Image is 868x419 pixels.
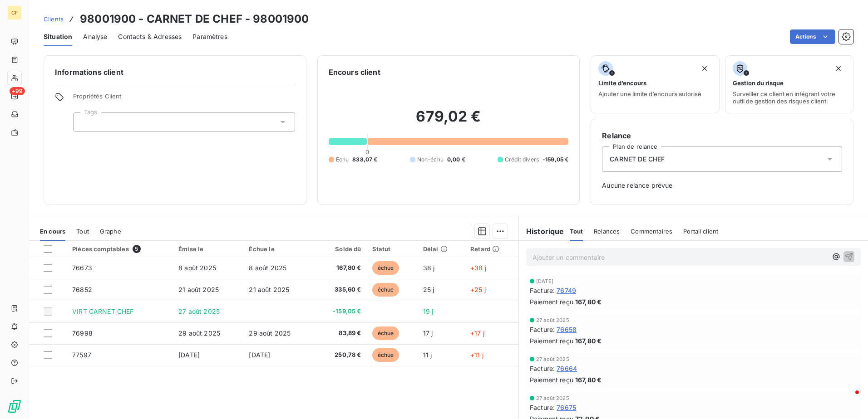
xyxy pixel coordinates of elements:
span: Ajouter une limite d’encours autorisé [598,90,701,97]
span: Clients [44,15,64,23]
h6: Encours client [329,67,380,78]
div: Émise le [178,245,238,253]
span: Limite d’encours [598,79,646,87]
span: Paiement reçu [530,336,573,346]
span: 27 août 2025 [178,307,220,315]
span: Graphe [100,228,121,235]
iframe: Intercom live chat [837,388,859,410]
span: 76749 [557,286,576,295]
span: 167,80 € [575,297,602,307]
div: Statut [372,245,412,253]
span: Propriétés Client [73,93,295,105]
span: 76664 [557,364,577,373]
span: Portail client [683,228,718,235]
input: Ajouter une valeur [81,118,88,126]
span: 838,07 € [352,156,377,164]
button: Gestion du risqueSurveiller ce client en intégrant votre outil de gestion des risques client. [725,55,853,113]
span: 27 août 2025 [536,395,569,401]
span: échue [372,326,399,340]
span: Facture : [530,403,555,412]
span: Contacts & Adresses [118,32,182,41]
div: Retard [470,245,513,253]
span: 0 [365,148,369,156]
div: CF [7,5,22,20]
span: 21 août 2025 [249,286,289,293]
span: 83,89 € [320,329,361,338]
h3: 98001900 - CARNET DE CHEF - 98001900 [80,11,309,27]
span: [DATE] [249,351,270,359]
a: Clients [44,15,64,24]
span: Échu [336,156,349,164]
span: 11 j [423,351,432,359]
h6: Informations client [55,67,295,78]
button: Actions [790,29,835,44]
span: [DATE] [536,278,553,284]
span: 76852 [72,286,92,293]
span: 335,60 € [320,285,361,294]
span: 38 j [423,264,435,272]
span: -159,05 € [320,307,361,316]
span: 250,78 € [320,351,361,360]
span: 167,80 € [575,375,602,385]
span: échue [372,348,399,362]
span: 21 août 2025 [178,286,219,293]
span: 29 août 2025 [249,329,291,337]
span: 27 août 2025 [536,317,569,323]
span: Commentaires [631,228,672,235]
span: 76675 [557,403,576,412]
div: Délai [423,245,459,253]
img: Logo LeanPay [7,399,22,414]
h2: 679,02 € [329,107,569,135]
span: +17 j [470,329,484,337]
span: En cours [40,228,65,235]
h6: Historique [519,226,564,237]
span: 76658 [557,325,577,334]
span: [DATE] [178,351,200,359]
div: Pièces comptables [72,245,168,253]
span: 27 août 2025 [536,356,569,362]
span: +25 j [470,286,486,293]
span: +38 j [470,264,486,272]
span: Non-échu [417,156,444,164]
span: 19 j [423,307,434,315]
span: 167,80 € [320,263,361,273]
span: 29 août 2025 [178,329,220,337]
span: Tout [570,228,583,235]
span: Facture : [530,364,555,373]
span: CARNET DE CHEF [610,155,665,164]
span: +11 j [470,351,483,359]
span: 167,80 € [575,336,602,346]
span: 17 j [423,329,433,337]
span: 5 [133,245,141,253]
span: Paiement reçu [530,375,573,385]
span: 76673 [72,264,92,272]
h6: Relance [602,130,842,141]
span: Surveiller ce client en intégrant votre outil de gestion des risques client. [733,90,846,105]
span: Analyse [83,32,107,41]
span: Aucune relance prévue [602,181,842,190]
div: Solde dû [320,245,361,253]
span: Paramètres [192,32,227,41]
span: 0,00 € [447,156,465,164]
span: échue [372,283,399,297]
span: 8 août 2025 [249,264,286,272]
span: Facture : [530,325,555,334]
span: Crédit divers [505,156,539,164]
span: échue [372,261,399,275]
span: Tout [76,228,89,235]
span: 25 j [423,286,434,293]
button: Limite d’encoursAjouter une limite d’encours autorisé [591,55,719,113]
span: +99 [10,87,25,95]
span: 77597 [72,351,91,359]
span: Paiement reçu [530,297,573,307]
span: -159,05 € [542,156,568,164]
span: Gestion du risque [733,79,784,87]
span: 76998 [72,329,93,337]
span: Relances [594,228,620,235]
span: Situation [44,32,72,41]
span: VIRT CARNET CHEF [72,307,133,315]
span: 8 août 2025 [178,264,216,272]
div: Échue le [249,245,308,253]
span: Facture : [530,286,555,295]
